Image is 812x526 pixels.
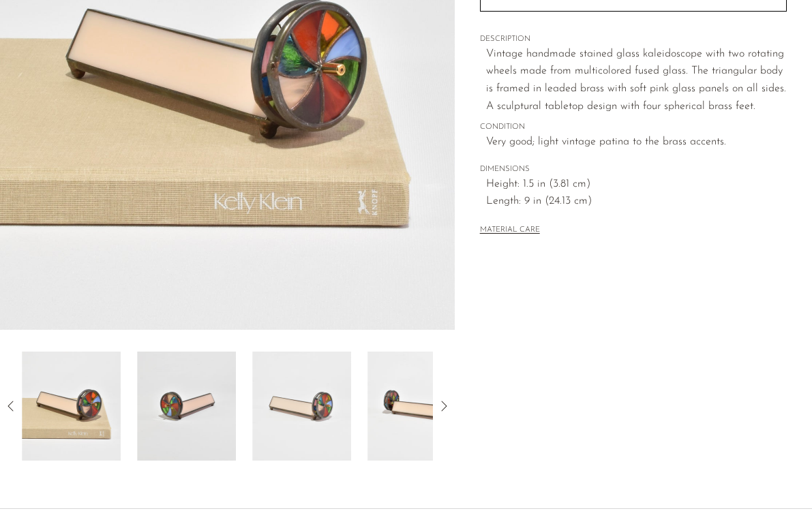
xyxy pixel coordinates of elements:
[137,352,236,461] img: Pink Art Glass Kaleidoscope
[480,121,787,134] span: CONDITION
[480,33,787,46] span: DESCRIPTION
[486,176,787,194] span: Height: 1.5 in (3.81 cm)
[252,352,351,461] img: Pink Art Glass Kaleidoscope
[486,193,787,211] span: Length: 9 in (24.13 cm)
[22,352,121,461] img: Pink Art Glass Kaleidoscope
[486,134,787,151] span: Very good; light vintage patina to the brass accents.
[480,226,540,236] button: MATERIAL CARE
[480,164,787,176] span: DIMENSIONS
[486,46,787,115] p: Vintage handmade stained glass kaleidoscope with two rotating wheels made from multicolored fused...
[367,352,466,461] img: Pink Art Glass Kaleidoscope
